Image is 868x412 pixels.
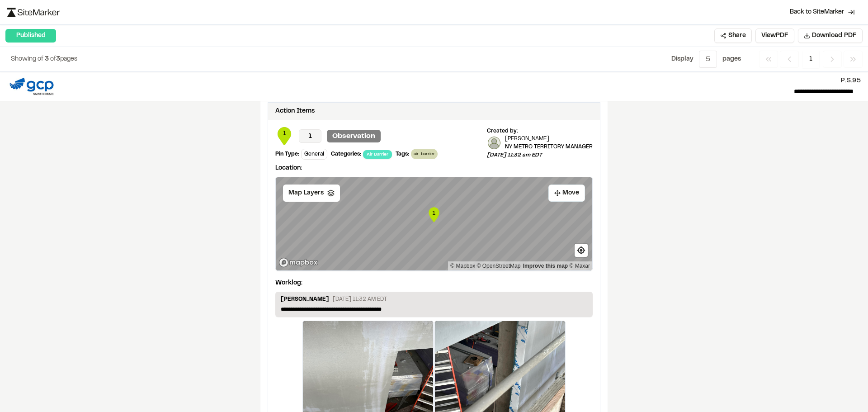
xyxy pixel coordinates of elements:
a: Mapbox [450,263,475,269]
p: P.S.95 [63,76,861,86]
span: Map Layers [288,188,324,198]
text: 1 [432,209,435,216]
span: 1 [802,51,819,68]
div: Action Items [275,106,315,116]
span: 1 [275,129,293,139]
button: Move [548,185,585,202]
p: Display [671,54,693,64]
p: [PERSON_NAME] [281,295,329,305]
p: [DATE] 11:32 am EDT [487,151,593,159]
span: Showing of [11,57,45,62]
div: General [301,149,327,160]
button: ViewPDF [755,28,794,43]
p: page s [722,54,741,64]
nav: Navigation [759,51,863,68]
img: logo-black-rebrand.svg [7,8,60,17]
div: Tags: [396,150,409,158]
p: [PERSON_NAME] [505,135,593,143]
button: Download PDF [798,28,863,43]
p: 1 [299,129,321,143]
span: 3 [56,57,60,62]
div: Map marker [427,206,441,224]
p: Worklog: [275,278,302,288]
p: Location: [275,163,593,173]
img: file [7,76,56,97]
canvas: Map [276,177,592,270]
p: Observation [327,130,381,142]
p: of pages [11,54,77,64]
span: Back to SiteMarker [790,8,844,17]
a: Maxar [569,263,590,269]
span: Air Barrier [363,150,392,159]
a: OpenStreetMap [477,263,521,269]
div: Published [5,29,56,43]
button: 5 [699,51,717,68]
span: Download PDF [812,31,857,41]
button: Find my location [575,244,588,257]
span: 3 [45,57,49,62]
div: Categories: [331,150,361,158]
div: Created by: [487,127,593,135]
div: Pin Type: [275,150,299,158]
p: NY METRO TERRITORY MANAGER [505,143,593,151]
p: [DATE] 11:32 AM EDT [333,295,387,303]
div: air-barrier [411,149,438,159]
button: Share [714,28,752,43]
a: Map feedback [523,263,568,269]
a: Back to SiteMarker [784,4,861,21]
a: Mapbox logo [278,257,318,268]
